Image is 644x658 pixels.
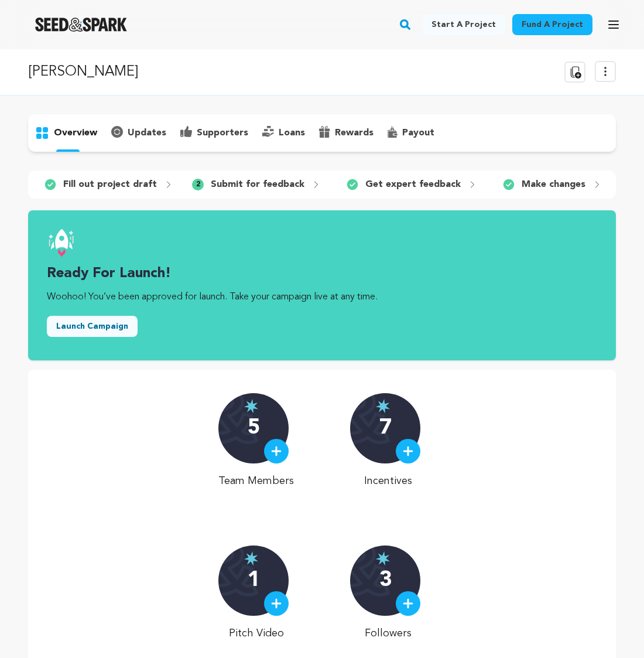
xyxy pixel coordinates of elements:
img: plus.svg [271,598,282,609]
a: Start a project [422,14,505,35]
button: Launch Campaign [47,316,138,337]
p: Followers [350,625,426,642]
p: Incentives [350,473,426,489]
p: 3 [379,569,392,592]
p: rewards [335,126,374,140]
p: 7 [379,417,392,440]
p: Get expert feedback [365,178,461,192]
p: 5 [248,417,260,440]
h3: Ready for launch! [47,264,597,283]
button: supporters [173,124,255,142]
img: plus.svg [403,598,413,609]
img: launch.svg [47,229,75,257]
button: loans [255,124,312,142]
p: overview [54,126,97,140]
p: Submit for feedback [211,178,304,192]
img: plus.svg [271,446,282,456]
button: updates [104,124,173,142]
button: rewards [312,124,381,142]
p: supporters [197,126,248,140]
button: payout [381,124,441,142]
a: Fund a project [512,14,592,35]
p: Make changes [522,178,585,192]
img: plus.svg [403,446,413,456]
p: Pitch Video [218,625,294,642]
p: 1 [248,569,260,592]
p: Team Members [218,473,294,489]
button: overview [28,124,104,142]
p: Fill out project draft [63,178,157,192]
p: updates [128,126,166,140]
a: Seed&Spark Homepage [35,18,127,32]
p: payout [402,126,434,140]
p: loans [279,126,305,140]
img: Seed&Spark Logo Dark Mode [35,18,127,32]
p: [PERSON_NAME] [28,62,138,83]
p: Woohoo! You’ve been approved for launch. Take your campaign live at any time. [47,290,597,304]
span: 2 [192,179,204,190]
